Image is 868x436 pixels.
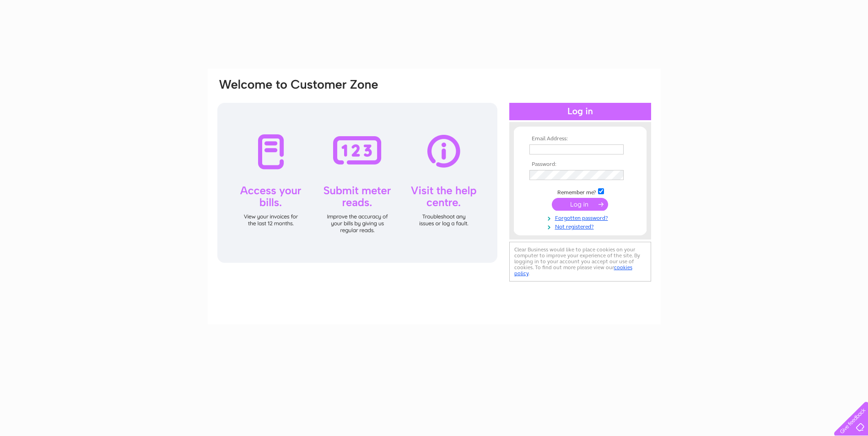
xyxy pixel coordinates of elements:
[509,242,651,282] div: Clear Business would like to place cookies on your computer to improve your experience of the sit...
[529,213,633,222] a: Forgotten password?
[514,264,632,276] a: cookies policy
[527,136,633,142] th: Email Address:
[527,161,633,168] th: Password:
[552,198,608,211] input: Submit
[529,222,633,230] a: Not registered?
[527,187,633,196] td: Remember me?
